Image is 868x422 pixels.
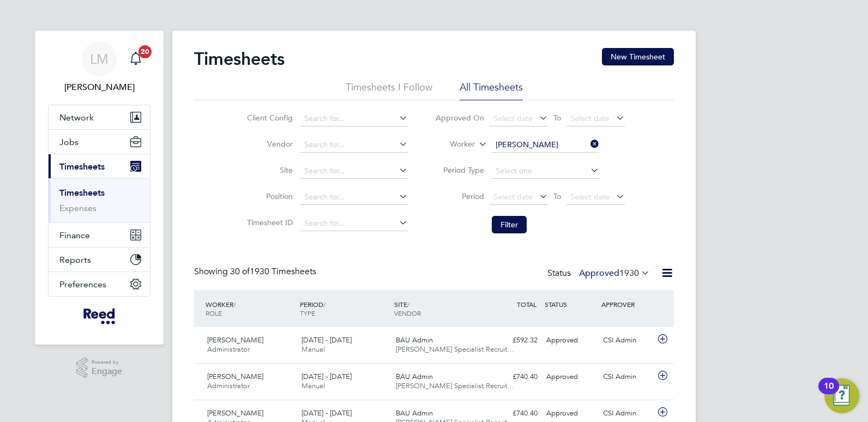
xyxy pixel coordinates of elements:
[59,137,79,147] span: Jobs
[346,81,432,100] li: Timesheets I Follow
[76,358,123,378] a: Powered byEngage
[207,408,263,418] span: [PERSON_NAME]
[59,188,105,198] a: Timesheets
[435,191,484,201] label: Period
[493,192,533,202] span: Select date
[138,45,152,58] span: 20
[302,335,352,345] span: [DATE] - [DATE]
[49,223,150,247] button: Finance
[244,191,293,201] label: Position
[550,189,564,203] span: To
[300,216,408,231] input: Search for...
[230,266,316,277] span: 1930 Timesheets
[493,113,533,123] span: Select date
[492,137,599,153] input: Search for...
[49,154,150,178] button: Timesheets
[244,113,293,123] label: Client Config
[570,192,610,202] span: Select date
[207,381,250,390] span: Administrator
[302,381,325,390] span: Manual
[396,408,433,418] span: BAU Admin
[435,113,484,123] label: Approved On
[207,335,263,345] span: [PERSON_NAME]
[547,266,652,281] div: Status
[48,308,150,325] a: Go to home page
[396,381,514,390] span: [PERSON_NAME] Specialist Recruit…
[579,268,650,279] label: Approved
[92,367,122,376] span: Engage
[230,266,250,277] span: 30 of
[550,111,564,125] span: To
[485,331,542,349] div: £592.32
[59,279,106,290] span: Preferences
[244,165,293,175] label: Site
[300,190,408,205] input: Search for...
[300,137,408,153] input: Search for...
[125,41,147,76] a: 20
[599,331,655,349] div: CSI Admin
[59,230,90,240] span: Finance
[396,372,433,381] span: BAU Admin
[49,272,150,296] button: Preferences
[49,130,150,154] button: Jobs
[407,300,409,309] span: /
[206,309,222,317] span: ROLE
[460,81,523,100] li: All Timesheets
[49,178,150,222] div: Timesheets
[300,111,408,126] input: Search for...
[90,52,108,66] span: LM
[542,294,599,314] div: STATUS
[194,48,285,70] h2: Timesheets
[302,345,325,354] span: Manual
[542,368,599,386] div: Approved
[391,294,486,323] div: SITE
[59,203,97,213] a: Expenses
[824,386,834,400] div: 10
[207,345,250,354] span: Administrator
[602,48,674,65] button: New Timesheet
[542,331,599,349] div: Approved
[83,308,114,325] img: freesy-logo-retina.png
[59,255,91,265] span: Reports
[207,372,263,381] span: [PERSON_NAME]
[297,294,391,323] div: PERIOD
[426,139,475,150] label: Worker
[203,294,297,323] div: WORKER
[570,113,610,123] span: Select date
[302,408,352,418] span: [DATE] - [DATE]
[619,268,639,279] span: 1930
[492,164,599,179] input: Select one
[49,248,150,272] button: Reports
[300,164,408,179] input: Search for...
[492,216,527,233] button: Filter
[302,372,352,381] span: [DATE] - [DATE]
[300,309,315,317] span: TYPE
[599,294,655,314] div: APPROVER
[233,300,236,309] span: /
[323,300,325,309] span: /
[194,266,318,278] div: Showing
[599,368,655,386] div: CSI Admin
[244,139,293,149] label: Vendor
[396,345,514,354] span: [PERSON_NAME] Specialist Recruit…
[92,358,122,367] span: Powered by
[35,31,164,345] nav: Main navigation
[244,218,293,227] label: Timesheet ID
[824,378,859,413] button: Open Resource Center, 10 new notifications
[394,309,421,317] span: VENDOR
[396,335,433,345] span: BAU Admin
[59,161,105,172] span: Timesheets
[517,300,537,309] span: TOTAL
[485,368,542,386] div: £740.40
[48,41,150,94] a: LM[PERSON_NAME]
[49,105,150,129] button: Network
[48,81,150,94] span: Laura Millward
[435,165,484,175] label: Period Type
[59,112,94,123] span: Network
